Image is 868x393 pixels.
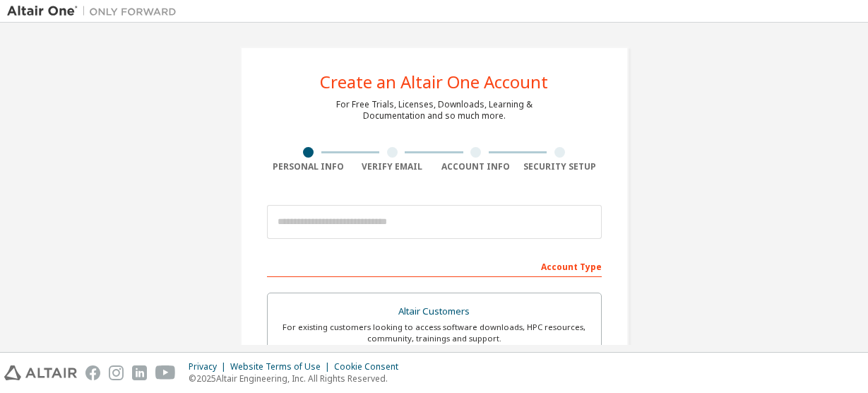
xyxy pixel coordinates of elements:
[189,361,230,373] div: Privacy
[350,161,434,172] div: Verify Email
[155,365,176,380] img: youtube.svg
[7,4,184,18] img: Altair One
[85,365,100,380] img: facebook.svg
[518,161,602,172] div: Security Setup
[189,373,407,385] p: © 2025 Altair Engineering, Inc. All Rights Reserved.
[334,361,407,373] div: Cookie Consent
[109,365,124,380] img: instagram.svg
[320,74,548,90] div: Create an Altair One Account
[276,302,593,322] div: Altair Customers
[267,254,602,277] div: Account Type
[276,322,593,344] div: For existing customers looking to access software downloads, HPC resources, community, trainings ...
[230,361,334,373] div: Website Terms of Use
[4,365,77,380] img: altair_logo.svg
[336,99,533,122] div: For Free Trials, Licenses, Downloads, Learning & Documentation and so much more.
[434,161,518,172] div: Account Info
[132,365,147,380] img: linkedin.svg
[267,161,351,172] div: Personal Info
